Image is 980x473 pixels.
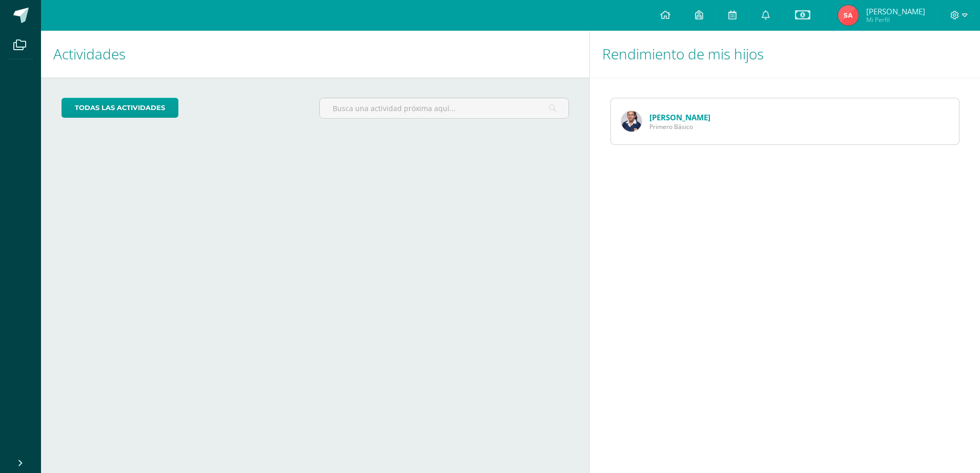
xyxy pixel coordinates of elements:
h1: Actividades [53,31,577,77]
a: [PERSON_NAME] [649,112,710,122]
span: [PERSON_NAME] [866,6,925,16]
img: 4812e7ca61c96f03930230dbb985e6a6.png [621,111,642,132]
input: Busca una actividad próxima aquí... [320,98,568,118]
span: Primero Básico [649,122,710,131]
span: Mi Perfil [866,15,925,24]
h1: Rendimiento de mis hijos [602,31,968,77]
img: 0d1478a63bf9e0a655aaec8edb050f29.png [838,5,859,26]
a: todas las Actividades [62,98,178,118]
